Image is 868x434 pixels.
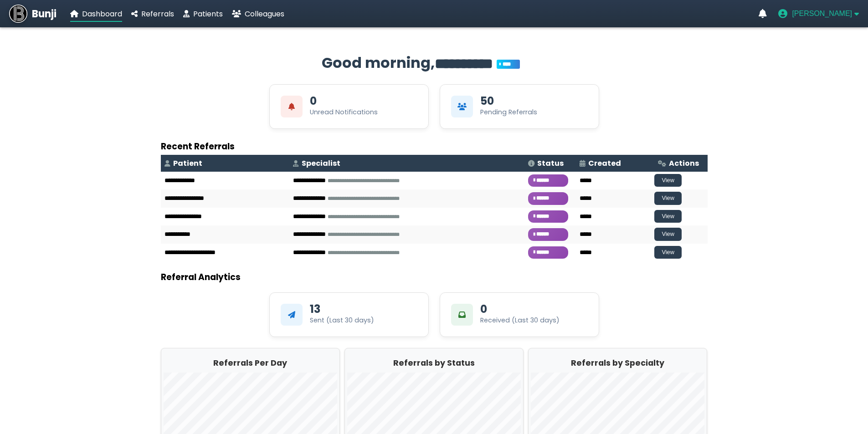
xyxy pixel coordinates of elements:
h2: Good morning, [161,52,708,75]
span: Referrals [141,9,174,19]
button: User menu [778,9,859,18]
div: Pending Referrals [480,107,537,117]
th: Patient [161,155,290,172]
h3: Recent Referrals [161,140,708,153]
div: View Pending Referrals [440,84,599,129]
button: View [654,210,682,223]
h2: Referrals by Status [347,357,521,369]
h2: Referrals Per Day [164,357,337,369]
span: Colleagues [245,9,284,19]
span: Patients [193,9,223,19]
div: View Unread Notifications [269,84,429,129]
div: 0 [310,96,317,107]
span: You’re on Plus! [497,60,520,69]
div: Sent (Last 30 days) [310,316,374,325]
img: Bunji Dental Referral Management [9,5,27,23]
span: [PERSON_NAME] [792,10,852,18]
button: View [654,192,682,205]
button: View [654,228,682,241]
span: Dashboard [82,9,122,19]
a: Bunji [9,5,56,23]
a: Colleagues [232,8,284,20]
div: Unread Notifications [310,107,378,117]
button: View [654,246,682,259]
th: Status [524,155,576,172]
th: Specialist [289,155,524,172]
a: Notifications [759,9,767,18]
div: 50 [480,96,494,107]
h3: Referral Analytics [161,271,708,284]
th: Created [576,155,654,172]
div: 0Received (Last 30 days) [440,292,599,337]
span: Bunji [32,6,56,21]
button: View [654,174,682,187]
a: Patients [183,8,223,20]
a: Dashboard [70,8,122,20]
div: 0 [480,304,487,315]
a: Referrals [131,8,174,20]
div: Received (Last 30 days) [480,316,560,325]
h2: Referrals by Specialty [531,357,704,369]
th: Actions [654,155,707,172]
div: 13 [310,304,320,315]
div: 13Sent (Last 30 days) [269,292,429,337]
